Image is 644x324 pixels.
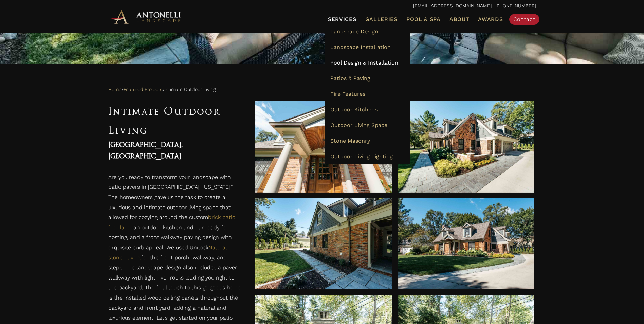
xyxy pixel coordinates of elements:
[325,71,410,86] a: Patios & Paving
[108,244,226,261] a: Natural stone pavers
[513,16,535,22] span: Contact
[363,15,400,24] a: Galleries
[330,91,365,97] span: Fire Features
[328,17,356,22] span: Services
[325,15,359,24] a: Services
[108,214,235,231] a: brick patio fireplace
[478,16,503,22] span: Awards
[330,44,391,50] span: Landscape Installation
[330,153,393,160] span: Outdoor Living Lighting
[164,85,216,94] span: Intimate Outdoor Living
[404,15,443,24] a: Pool & Spa
[330,28,378,35] span: Landscape Design
[325,86,410,102] a: Fire Features
[108,2,536,11] p: | [PHONE_NUMBER]
[325,55,410,71] a: Pool Design & Installation
[330,106,378,113] span: Outdoor Kitchens
[108,84,536,94] nav: Breadcrumbs
[330,122,387,128] span: Outdoor Living Space
[406,16,441,22] span: Pool & Spa
[124,85,162,94] a: Featured Projects
[108,7,183,26] img: Antonelli Horizontal Logo
[325,39,410,55] a: Landscape Installation
[509,14,539,25] a: Contact
[413,3,492,8] a: [EMAIL_ADDRESS][DOMAIN_NAME]
[447,15,472,24] a: About
[325,24,410,39] a: Landscape Design
[330,75,370,82] span: Patios & Paving
[108,139,242,162] h4: [GEOGRAPHIC_DATA], [GEOGRAPHIC_DATA]
[325,102,410,118] a: Outdoor Kitchens
[325,118,410,133] a: Outdoor Living Space
[449,17,470,22] span: About
[108,101,242,139] h1: Intimate Outdoor Living
[475,15,505,24] a: Awards
[330,138,370,144] span: Stone Masonry
[108,85,216,94] span: » »
[365,16,398,22] span: Galleries
[330,59,398,66] span: Pool Design & Installation
[325,133,410,149] a: Stone Masonry
[108,85,122,94] a: Home
[325,149,410,164] a: Outdoor Living Lighting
